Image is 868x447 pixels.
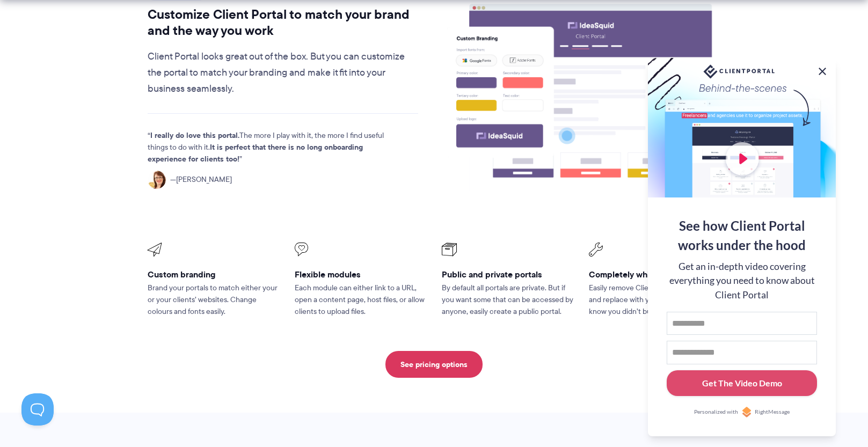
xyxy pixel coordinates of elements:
div: Get an in-depth video covering everything you need to know about Client Portal [667,260,817,302]
strong: I really do love this portal. [150,129,239,141]
h3: Flexible modules [295,269,427,280]
span: Personalized with [694,408,738,416]
h3: Custom branding [148,269,280,280]
iframe: Toggle Customer Support [21,393,54,426]
p: Easily remove Client Portal branding and replace with your own. Nobody will know you didn’t build... [589,282,721,318]
p: The more I play with it, the more I find useful things to do with it. [148,130,400,165]
span: RightMessage [755,408,790,416]
h2: Customize Client Portal to match your brand and the way you work [148,6,419,39]
h3: Completely whitelabel [589,269,721,280]
div: See how Client Portal works under the hood [667,216,817,255]
div: Get The Video Demo [702,377,782,390]
button: Get The Video Demo [667,370,817,397]
img: Personalized with RightMessage [741,407,752,417]
h3: Public and private portals [442,269,574,280]
p: Brand your portals to match either your or your clients’ websites. Change colours and fonts easily. [148,282,280,318]
a: See pricing options [385,351,483,378]
span: [PERSON_NAME] [170,174,232,186]
a: Personalized withRightMessage [667,407,817,417]
p: Client Portal looks great out of the box. But you can customize the portal to match your branding... [148,49,419,97]
strong: It is perfect that there is no long onboarding experience for clients too! [148,141,363,165]
p: By default all portals are private. But if you want some that can be accessed by anyone, easily c... [442,282,574,318]
p: Each module can either link to a URL, open a content page, host files, or allow clients to upload... [295,282,427,318]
